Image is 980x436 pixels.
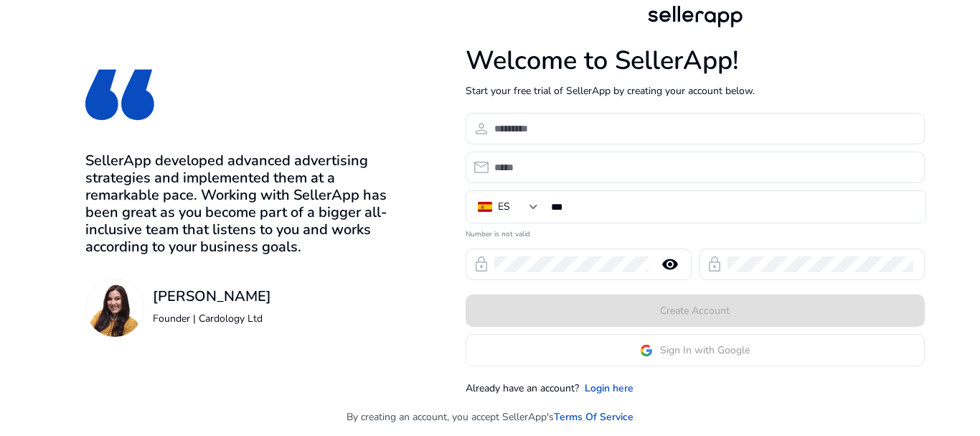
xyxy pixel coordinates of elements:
[85,152,392,256] h3: SellerApp developed advanced advertising strategies and implemented them at a remarkable pace. Wo...
[473,120,490,137] span: person
[153,288,271,305] h3: [PERSON_NAME]
[466,83,925,98] p: Start your free trial of SellerApp by creating your account below.
[473,159,490,176] span: email
[466,381,579,396] p: Already have an account?
[473,256,490,273] span: lock
[653,256,687,273] mat-icon: remove_red_eye
[554,409,633,425] a: Terms Of Service
[585,381,633,396] a: Login here
[466,45,925,76] h1: Welcome to SellerApp!
[466,225,925,240] mat-error: Number is not valid
[153,311,271,326] p: Founder | Cardology Ltd
[498,199,510,215] div: ES
[706,256,723,273] span: lock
